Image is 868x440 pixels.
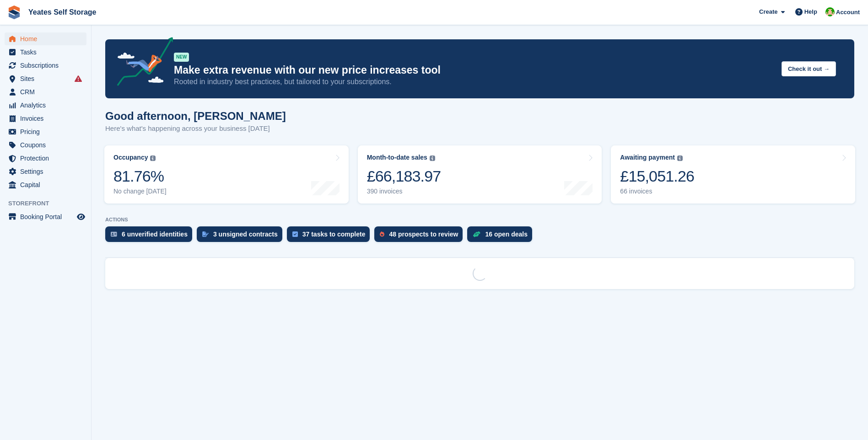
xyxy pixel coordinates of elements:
[5,165,86,178] a: menu
[111,231,117,237] img: verify_identity-adf6edd0f0f0b5bbfe63781bf79b02c33cf7c696d77639b501bdc392416b5a36.svg
[677,156,683,161] img: icon-info-grey-7440780725fd019a000dd9b08b2336e03edf1995a4989e88bcd33f0948082b44.svg
[825,7,835,16] img: Angela Field
[20,59,75,72] span: Subscriptions
[367,188,441,195] div: 390 invoices
[113,154,148,161] div: Occupancy
[5,99,86,112] a: menu
[5,46,86,59] a: menu
[620,188,694,195] div: 66 invoices
[759,7,777,16] span: Create
[105,226,197,247] a: 6 unverified identities
[25,5,100,20] a: Yeates Self Storage
[20,125,75,138] span: Pricing
[20,32,75,45] span: Home
[5,178,86,191] a: menu
[8,199,91,208] span: Storefront
[620,154,675,161] div: Awaiting payment
[174,64,774,77] p: Make extra revenue with our new price increases tool
[122,231,188,238] div: 6 unverified identities
[7,5,21,19] img: stora-icon-8386f47178a22dfd0bd8f6a31ec36ba5ce8667c1dd55bd0f319d3a0aa187defe.svg
[20,86,75,98] span: CRM
[174,53,189,62] div: NEW
[389,231,458,238] div: 48 prospects to review
[105,110,286,122] h1: Good afternoon, [PERSON_NAME]
[105,123,286,134] p: Here's what's happening across your business [DATE]
[5,32,86,45] a: menu
[20,210,75,223] span: Booking Portal
[104,145,349,204] a: Occupancy 81.76% No change [DATE]
[367,154,427,161] div: Month-to-date sales
[836,8,860,17] span: Account
[20,46,75,59] span: Tasks
[374,226,467,247] a: 48 prospects to review
[20,165,75,178] span: Settings
[150,156,156,161] img: icon-info-grey-7440780725fd019a000dd9b08b2336e03edf1995a4989e88bcd33f0948082b44.svg
[5,139,86,151] a: menu
[467,226,537,247] a: 16 open deals
[302,231,366,238] div: 37 tasks to complete
[5,210,86,223] a: menu
[5,125,86,138] a: menu
[75,75,82,82] i: Smart entry sync failures have occurred
[473,231,480,237] img: deal-1b604bf984904fb50ccaf53a9ad4b4a5d6e5aea283cecdc64d6e3604feb123c2.svg
[620,167,694,186] div: £15,051.26
[75,211,86,222] a: Preview store
[287,226,375,247] a: 37 tasks to complete
[782,61,836,76] button: Check it out →
[611,145,855,204] a: Awaiting payment £15,051.26 66 invoices
[20,139,75,151] span: Coupons
[380,231,384,237] img: prospect-51fa495bee0391a8d652442698ab0144808aea92771e9ea1ae160a38d050c398.svg
[485,231,528,238] div: 16 open deals
[105,217,854,223] p: ACTIONS
[5,72,86,85] a: menu
[113,167,167,186] div: 81.76%
[20,72,75,85] span: Sites
[5,152,86,165] a: menu
[197,226,287,247] a: 3 unsigned contracts
[113,188,167,195] div: No change [DATE]
[20,178,75,191] span: Capital
[109,37,173,89] img: price-adjustments-announcement-icon-8257ccfd72463d97f412b2fc003d46551f7dbcb40ab6d574587a9cd5c0d94...
[5,59,86,72] a: menu
[20,112,75,125] span: Invoices
[20,99,75,112] span: Analytics
[367,167,441,186] div: £66,183.97
[430,156,435,161] img: icon-info-grey-7440780725fd019a000dd9b08b2336e03edf1995a4989e88bcd33f0948082b44.svg
[5,112,86,125] a: menu
[20,152,75,165] span: Protection
[292,231,298,237] img: task-75834270c22a3079a89374b754ae025e5fb1db73e45f91037f5363f120a921f8.svg
[202,231,209,237] img: contract_signature_icon-13c848040528278c33f63329250d36e43548de30e8caae1d1a13099fd9432cc5.svg
[358,145,602,204] a: Month-to-date sales £66,183.97 390 invoices
[804,7,817,16] span: Help
[213,231,278,238] div: 3 unsigned contracts
[5,86,86,98] a: menu
[174,77,774,87] p: Rooted in industry best practices, but tailored to your subscriptions.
